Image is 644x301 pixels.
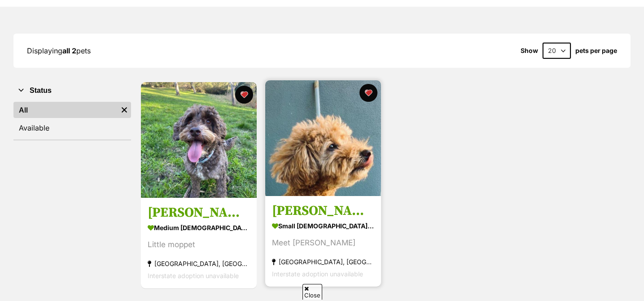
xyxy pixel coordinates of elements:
button: Status [13,85,131,96]
span: Interstate adoption unavailable [148,272,239,280]
a: [PERSON_NAME] small [DEMOGRAPHIC_DATA] Dog Meet [PERSON_NAME] [GEOGRAPHIC_DATA], [GEOGRAPHIC_DATA... [265,196,381,287]
h3: [PERSON_NAME] [148,205,250,222]
div: [GEOGRAPHIC_DATA], [GEOGRAPHIC_DATA] [148,258,250,270]
img: Jerry Russellton [265,80,381,196]
span: Show [521,47,538,54]
div: Little moppet [148,239,250,251]
a: Remove filter [118,102,131,118]
span: Close [302,284,322,300]
img: Milo Russelton [141,82,257,198]
div: small [DEMOGRAPHIC_DATA] Dog [272,220,374,233]
span: Displaying pets [27,46,91,55]
h3: [PERSON_NAME] [272,203,374,220]
a: Available [13,120,131,136]
span: Interstate adoption unavailable [272,270,363,278]
strong: all 2 [62,46,76,55]
div: medium [DEMOGRAPHIC_DATA] Dog [148,222,250,235]
label: pets per page [575,47,617,54]
div: [GEOGRAPHIC_DATA], [GEOGRAPHIC_DATA] [272,256,374,268]
button: favourite [235,86,253,104]
a: [PERSON_NAME] medium [DEMOGRAPHIC_DATA] Dog Little moppet [GEOGRAPHIC_DATA], [GEOGRAPHIC_DATA] In... [141,198,257,289]
div: Meet [PERSON_NAME] [272,237,374,249]
a: All [13,102,118,118]
button: favourite [359,84,377,102]
div: Status [13,100,131,140]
